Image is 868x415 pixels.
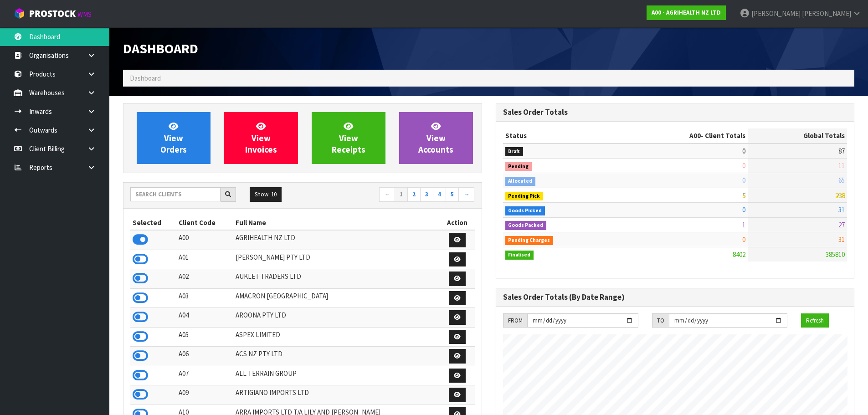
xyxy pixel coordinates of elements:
a: ViewOrders [137,112,211,164]
span: Draft [505,147,524,156]
span: 65 [838,176,845,184]
th: Global Totals [748,128,847,143]
span: 0 [742,205,745,214]
th: Selected [130,215,176,230]
td: A04 [176,308,234,328]
a: ← [379,187,395,202]
span: Dashboard [130,74,161,82]
span: A00 [689,131,701,140]
th: Client Code [176,215,234,230]
span: View Receipts [332,121,365,155]
a: A00 - AGRIHEALTH NZ LTD [647,5,726,20]
strong: A00 - AGRIHEALTH NZ LTD [652,9,721,16]
a: ViewInvoices [224,112,298,164]
a: ViewAccounts [399,112,473,164]
span: Pending [505,162,532,171]
span: [PERSON_NAME] [751,9,801,18]
th: Status [503,128,617,143]
td: A02 [176,269,234,289]
h3: Sales Order Totals [503,108,847,117]
span: 31 [838,205,845,214]
span: View Invoices [245,121,277,155]
td: AUKLET TRADERS LTD [233,269,440,289]
span: ProStock [29,8,76,20]
span: 0 [742,147,745,155]
td: AGRIHEALTH NZ LTD [233,230,440,250]
a: 3 [420,187,433,202]
span: View Orders [160,121,187,155]
td: A00 [176,230,234,250]
span: Goods Packed [505,221,547,230]
span: View Accounts [418,121,453,155]
span: Allocated [505,177,536,186]
a: 4 [433,187,446,202]
span: 5 [742,191,745,200]
a: ViewReceipts [312,112,385,164]
span: 238 [835,191,845,200]
th: Action [440,215,475,230]
a: 1 [395,187,408,202]
span: Pending Charges [505,236,554,245]
a: 5 [446,187,459,202]
td: ARTIGIANO IMPORTS LTD [233,385,440,405]
td: ACS NZ PTY LTD [233,347,440,366]
span: Dashboard [123,40,198,57]
a: 2 [407,187,421,202]
span: Pending Pick [505,192,544,201]
td: A03 [176,288,234,308]
span: 31 [838,235,845,244]
span: 385810 [826,250,845,259]
td: A06 [176,347,234,366]
a: → [458,187,474,202]
nav: Page navigation [309,187,475,203]
span: Finalised [505,251,534,260]
td: ASPEX LIMITED [233,327,440,347]
td: A05 [176,327,234,347]
button: Refresh [801,313,829,328]
th: - Client Totals [616,128,748,143]
td: AROONA PTY LTD [233,308,440,328]
div: FROM [503,313,527,328]
td: A07 [176,366,234,385]
span: [PERSON_NAME] [802,9,851,18]
div: TO [652,313,669,328]
span: 11 [838,161,845,170]
td: A01 [176,250,234,269]
td: [PERSON_NAME] PTY LTD [233,250,440,269]
span: 0 [742,235,745,244]
td: ALL TERRAIN GROUP [233,366,440,385]
td: A09 [176,385,234,405]
th: Full Name [233,215,440,230]
span: 27 [838,220,845,229]
span: 0 [742,161,745,170]
span: 8402 [733,250,745,259]
span: Goods Picked [505,206,545,215]
td: AMACRON [GEOGRAPHIC_DATA] [233,288,440,308]
small: WMS [77,10,92,19]
span: 87 [838,147,845,155]
h3: Sales Order Totals (By Date Range) [503,293,847,302]
span: 1 [742,220,745,229]
span: 0 [742,176,745,184]
img: cube-alt.png [14,8,25,19]
button: Show: 10 [250,187,282,202]
input: Search clients [130,187,221,201]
